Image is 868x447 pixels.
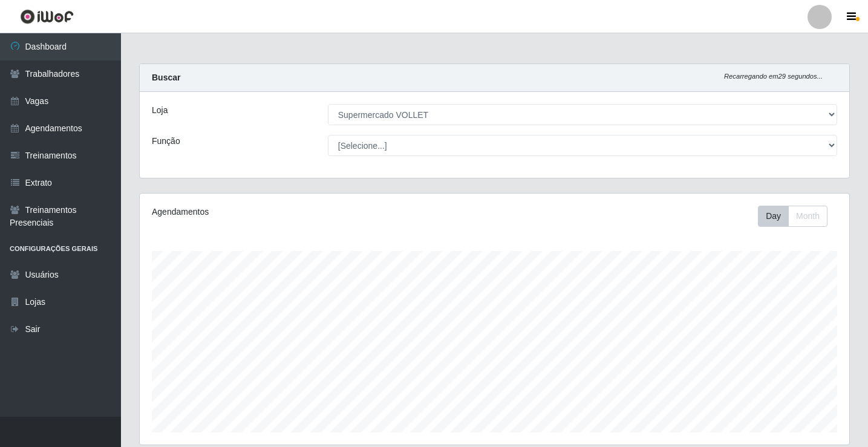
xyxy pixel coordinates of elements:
[152,206,427,218] div: Agendamentos
[152,135,180,148] label: Função
[152,104,168,117] label: Loja
[724,73,823,80] i: Recarregando em 29 segundos...
[758,206,789,227] button: Day
[152,73,180,82] strong: Buscar
[758,206,837,227] div: Toolbar with button groups
[788,206,827,227] button: Month
[758,206,827,227] div: First group
[20,9,74,24] img: CoreUI Logo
